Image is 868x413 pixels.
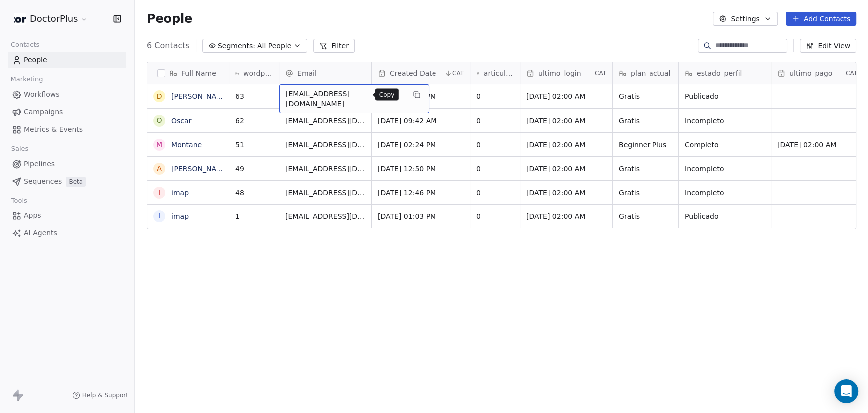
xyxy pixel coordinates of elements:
div: Email [279,62,371,84]
span: [EMAIL_ADDRESS][DOMAIN_NAME] [285,116,365,126]
div: Full Name [147,62,229,84]
div: estado_perfil [679,62,771,84]
span: Pipelines [24,159,55,169]
span: 48 [235,188,273,198]
span: Apps [24,210,41,221]
span: [EMAIL_ADDRESS][DOMAIN_NAME] [286,89,405,109]
span: 0 [476,164,514,174]
span: Email [297,68,317,78]
span: Gratis [619,91,672,101]
span: [DATE] 02:00 AM [526,211,606,221]
span: [DATE] 12:46 PM [378,188,464,198]
img: logo-Doctor-Plus.jpg [14,13,26,25]
span: [DATE] 02:00 AM [526,164,606,174]
span: Publicado [685,211,765,221]
div: articulos_publicados [470,62,520,84]
span: Beta [66,177,86,187]
span: [DATE] 09:42 AM [378,116,464,126]
span: 62 [235,116,273,126]
span: [DATE] 12:50 PM [378,164,464,174]
span: 6 Contacts [147,40,190,52]
div: i [158,211,160,221]
span: CAT [846,69,857,77]
div: ultimo_pagoCAT [771,62,863,84]
a: [PERSON_NAME] Garlito [PERSON_NAME] [171,92,315,100]
a: imap [171,189,189,197]
span: [DATE] 02:00 AM [777,140,857,150]
span: Full Name [181,68,216,78]
span: Sequences [24,176,62,187]
span: CAT [452,69,464,77]
div: ultimo_loginCAT [520,62,612,84]
span: 0 [476,91,514,101]
button: Settings [713,12,777,26]
a: Help & Support [72,391,128,399]
span: Segments: [218,41,255,51]
span: AI Agents [24,228,57,238]
div: M [156,139,162,150]
a: AI Agents [8,225,126,241]
div: plan_actual [613,62,678,84]
div: D [157,91,162,102]
button: Edit View [800,39,856,53]
span: Metrics & Events [24,124,83,135]
span: [DATE] 02:00 AM [526,91,606,101]
span: Incompleto [685,188,765,198]
span: Marketing [6,72,47,87]
span: DoctorPlus [30,12,78,25]
span: plan_actual [631,68,670,78]
button: DoctorPlus [12,10,90,27]
span: Beginner Plus [619,140,672,150]
a: imap [171,212,189,220]
span: [EMAIL_ADDRESS][DOMAIN_NAME] [285,211,365,221]
a: [PERSON_NAME] [171,165,229,173]
span: Gratis [619,211,672,221]
button: Add Contacts [786,12,856,26]
span: Contacts [6,37,44,52]
span: 51 [235,140,273,150]
div: wordpressUserId [229,62,279,84]
span: 49 [235,164,273,174]
span: Incompleto [685,164,765,174]
span: [EMAIL_ADDRESS][DOMAIN_NAME] [285,188,365,198]
span: People [24,55,47,65]
span: [DATE] 01:19 PM [378,91,464,101]
div: grid [147,84,229,402]
span: [DATE] 01:03 PM [378,211,464,221]
a: Montane [171,141,202,149]
a: Apps [8,207,126,224]
p: Copy [379,91,395,99]
a: People [8,52,126,68]
a: Oscar [171,117,191,125]
span: Sales [7,141,33,156]
span: Completo [685,140,765,150]
span: 0 [476,140,514,150]
a: Metrics & Events [8,121,126,138]
div: Created DateCAT [372,62,470,84]
button: Filter [313,39,355,53]
span: 0 [476,211,514,221]
span: 0 [476,116,514,126]
span: Gratis [619,116,672,126]
div: Open Intercom Messenger [834,379,858,403]
a: Pipelines [8,156,126,172]
span: [DATE] 02:00 AM [526,188,606,198]
span: All People [257,41,291,51]
span: Help & Support [82,391,128,399]
span: ultimo_pago [789,68,832,78]
span: Gratis [619,188,672,198]
span: 1 [235,211,273,221]
span: Tools [7,193,31,208]
div: A [157,163,162,174]
span: [EMAIL_ADDRESS][DOMAIN_NAME] [285,140,365,150]
span: [DATE] 02:00 AM [526,116,606,126]
div: O [156,115,162,126]
span: [DATE] 02:24 PM [378,140,464,150]
a: Workflows [8,86,126,103]
span: 0 [476,188,514,198]
span: CAT [595,69,606,77]
span: articulos_publicados [484,68,514,78]
span: [DATE] 02:00 AM [526,140,606,150]
span: Workflows [24,89,60,100]
span: 63 [235,91,273,101]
